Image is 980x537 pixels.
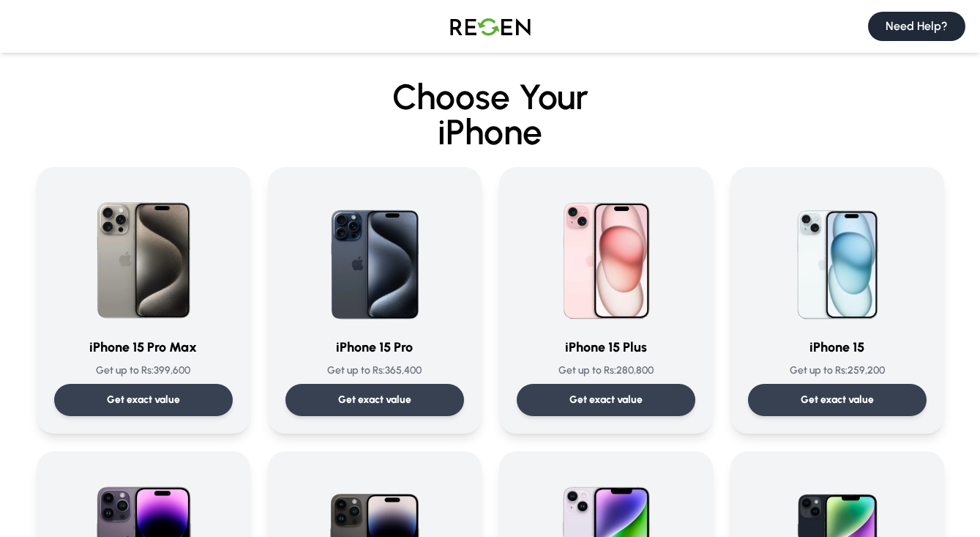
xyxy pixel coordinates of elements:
p: Get exact value [338,393,411,407]
img: Logo [439,6,542,47]
h3: iPhone 15 Plus [517,337,695,358]
h3: iPhone 15 Pro [285,337,464,358]
p: Get up to Rs: 280,800 [517,363,695,378]
p: Get up to Rs: 399,600 [54,363,233,378]
img: iPhone 15 [767,185,908,325]
img: iPhone 15 Pro Max [73,185,214,325]
img: iPhone 15 Pro [304,185,445,325]
span: iPhone [37,114,944,149]
p: Get exact value [107,393,180,407]
h3: iPhone 15 [748,337,927,358]
span: Choose Your [392,75,588,118]
p: Get up to Rs: 259,200 [748,363,927,378]
p: Get exact value [569,393,643,407]
button: Need Help? [868,12,965,41]
img: iPhone 15 Plus [536,185,676,325]
p: Get up to Rs: 365,400 [285,363,464,378]
p: Get exact value [801,393,874,407]
h3: iPhone 15 Pro Max [54,337,233,358]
